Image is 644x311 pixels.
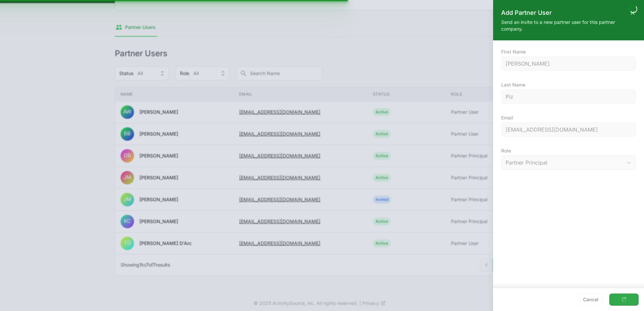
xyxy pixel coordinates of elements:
[501,81,525,88] label: Last Name
[501,147,636,154] label: Role
[502,156,636,169] button: Partner Principal
[506,60,632,68] input: Enter your first name
[506,126,632,134] input: Enter your email
[506,93,632,101] input: Enter your last name
[506,159,547,167] span: Partner Principal
[501,114,513,121] label: Email
[501,19,636,32] p: Send an invite to a new partner user for this partner company.
[501,48,526,55] label: First Name
[501,8,552,18] h2: Add Partner User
